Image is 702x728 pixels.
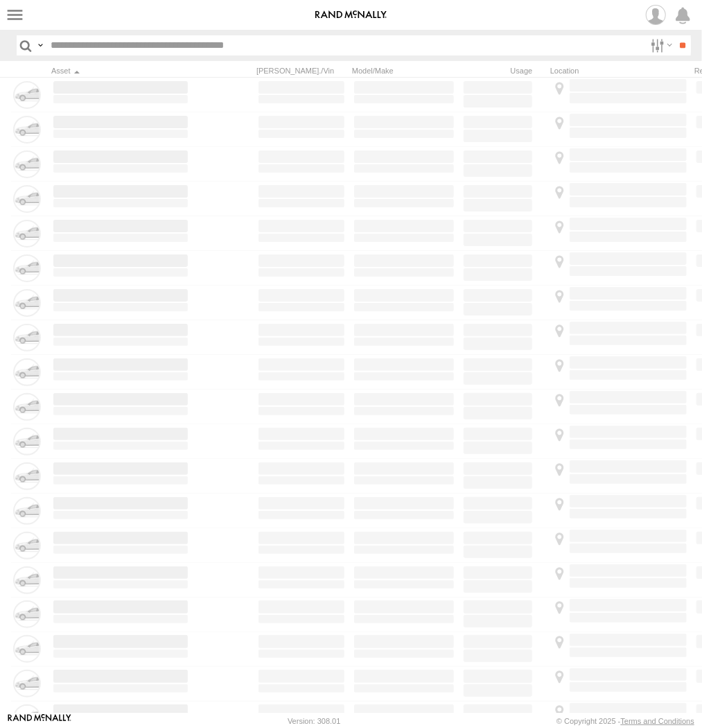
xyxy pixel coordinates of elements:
div: Version: 308.01 [288,717,340,725]
a: Visit our Website [8,714,71,728]
div: © Copyright 2025 - [556,717,694,725]
div: Model/Make [352,66,456,76]
div: Usage [462,66,545,76]
label: Search Filter Options [645,35,675,55]
div: Click to Sort [51,66,190,76]
label: Search Query [35,35,46,55]
div: Location [550,66,689,76]
img: rand-logo.svg [315,10,387,20]
a: Terms and Conditions [621,717,694,725]
div: [PERSON_NAME]./Vin [256,66,346,76]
